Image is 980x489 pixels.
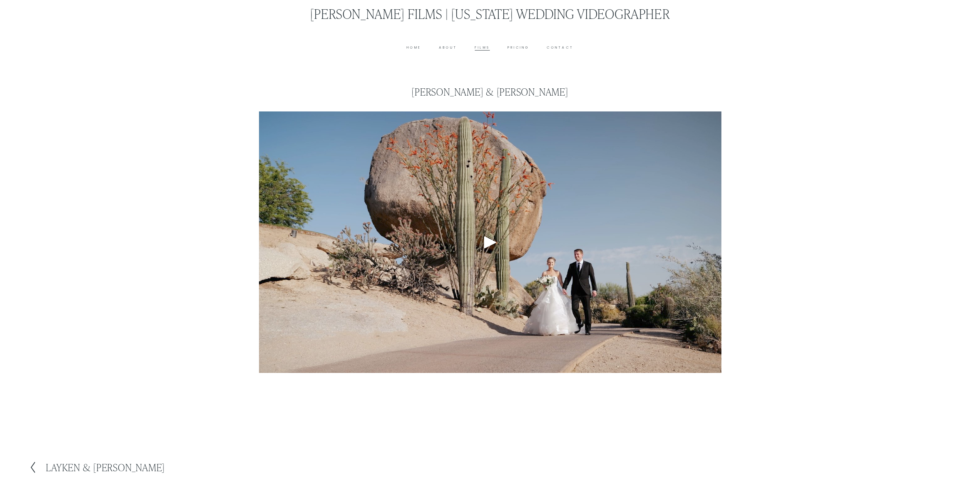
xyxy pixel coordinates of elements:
[475,45,490,51] a: Films
[259,86,721,98] h1: [PERSON_NAME] & [PERSON_NAME]
[310,5,669,22] a: [PERSON_NAME] Films | [US_STATE] Wedding Videographer
[407,45,421,51] a: Home
[46,462,165,472] h2: Layken & [PERSON_NAME]
[481,233,499,251] div: Play
[547,45,573,51] a: Contact
[508,45,530,51] a: Pricing
[29,461,165,474] a: Layken & [PERSON_NAME]
[439,45,457,51] a: About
